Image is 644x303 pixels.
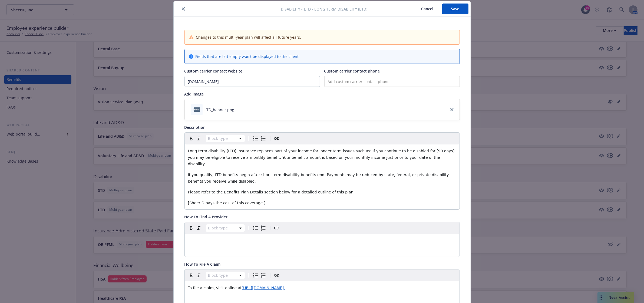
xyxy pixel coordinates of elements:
[205,107,235,113] div: LTD_banner.png
[184,262,221,267] span: How To File A Claim
[206,135,245,142] button: Block type
[252,224,267,232] div: toggle group
[185,144,460,209] div: editable markdown
[188,173,450,183] span: If you qualify, LTD benefits begin after short-term disability benefits end. Payments may be redu...
[242,286,285,290] a: [URL][DOMAIN_NAME].
[206,272,245,279] button: Block type
[184,91,204,97] span: Add image
[413,4,442,14] button: Cancel
[196,34,301,40] span: Changes to this multi-year plan will affect all future years.
[195,135,203,142] button: Italic
[259,272,267,279] button: Numbered list
[252,135,267,142] div: toggle group
[180,6,187,12] button: close
[188,286,242,290] span: To file a claim, visit online at
[184,214,228,219] span: How To Find A Provider
[252,272,267,279] div: toggle group
[188,201,266,205] span: [SheerID pays the cost of this coverage.]
[195,224,203,232] button: Italic
[237,107,241,113] button: download file
[252,135,259,142] button: Bulleted list
[188,149,457,166] span: Long term disability (LTD) insurance replaces part of your income for longer-term issues such as:...
[273,224,280,232] button: Create link
[187,272,195,279] button: Bold
[184,125,206,130] span: Description
[187,224,195,232] button: Bold
[442,4,468,14] button: Save
[259,224,267,232] button: Numbered list
[196,54,299,59] span: Fields that are left empty won't be displayed to the client
[324,68,380,74] span: Custom carrier contact phone
[252,272,259,279] button: Bulleted list
[184,68,243,74] span: Custom carrier contact website
[195,272,203,279] button: Italic
[273,135,280,142] button: Create link
[449,106,455,113] a: close
[185,281,460,294] div: editable markdown
[194,107,200,111] span: png
[252,224,259,232] button: Bulleted list
[188,190,355,194] span: Please refer to the Benefits Plan Details section below for a detailed outline of this plan.
[324,76,460,87] input: Add custom carrier contact phone
[259,135,267,142] button: Numbered list
[185,234,460,247] div: editable markdown
[206,224,245,232] button: Block type
[281,6,368,12] span: Disability - LTD - Long Term Disability (LTD)
[187,135,195,142] button: Bold
[273,272,280,279] button: Create link
[185,76,320,87] input: Add custom carrier contact website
